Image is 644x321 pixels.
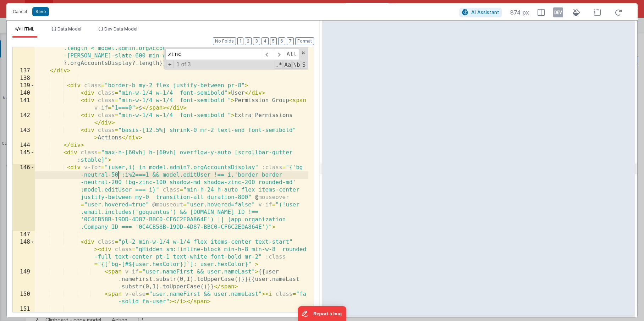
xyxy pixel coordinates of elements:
button: Cancel [9,7,31,17]
div: 141 [13,97,35,112]
button: 1 [237,37,243,45]
button: AI Assistant [459,8,502,17]
span: 874 px [510,8,529,17]
div: 137 [13,67,35,74]
span: RegExp Search [275,61,283,69]
div: 142 [13,112,35,127]
div: 144 [13,142,35,149]
span: Search In Selection [302,61,307,69]
span: 1 of 3 [174,61,193,68]
span: CaseSensitive Search [284,61,292,69]
button: Save [32,7,49,16]
span: HTML [22,26,34,32]
div: 149 [13,268,35,290]
div: 151 [13,305,35,313]
div: 143 [13,127,35,142]
span: Alt-Enter [284,49,299,60]
iframe: Marker.io feedback button [298,306,346,321]
button: 4 [262,37,269,45]
div: 138 [13,74,35,82]
button: Format [295,37,314,45]
div: 148 [13,238,35,268]
input: Search for [165,49,262,60]
div: 140 [13,89,35,97]
button: 3 [253,37,260,45]
span: Toggel Replace mode [166,61,174,68]
button: No Folds [213,37,236,45]
div: 139 [13,82,35,89]
div: 145 [13,149,35,164]
button: 5 [270,37,277,45]
div: 147 [13,231,35,238]
div: 146 [13,164,35,231]
div: 136 [13,37,35,67]
button: 6 [278,37,285,45]
span: Whole Word Search [292,61,301,69]
div: 150 [13,290,35,305]
button: 2 [245,37,252,45]
span: Data Model [57,26,81,32]
span: Dev Data Model [104,26,137,32]
span: AI Assistant [471,9,499,15]
button: 7 [287,37,294,45]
